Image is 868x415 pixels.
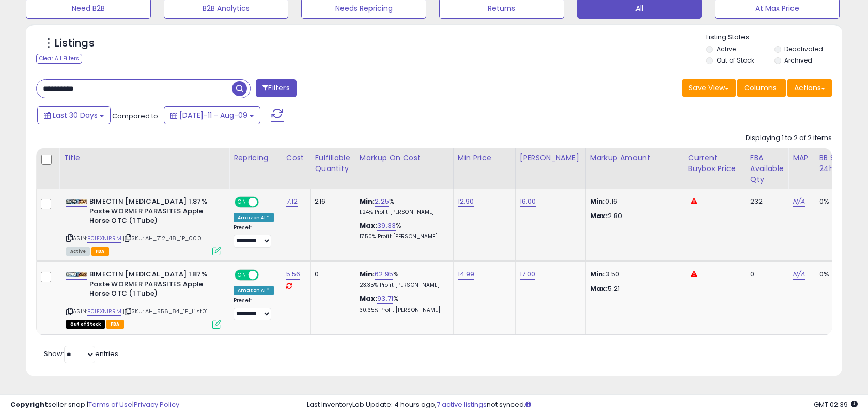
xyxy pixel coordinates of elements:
[360,221,445,240] div: %
[784,56,812,65] label: Archived
[590,284,676,294] p: 5.21
[234,152,277,163] div: Repricing
[257,198,274,207] span: OFF
[234,213,274,222] div: Amazon AI *
[355,148,453,189] th: The percentage added to the cost of goods (COGS) that forms the calculator for Min & Max prices.
[590,270,676,279] p: 3.50
[55,36,95,51] h5: Listings
[66,199,87,204] img: 31z4tHxWxTL._SL40_.jpg
[36,54,82,64] div: Clear All Filters
[717,56,754,65] label: Out of Stock
[234,286,274,295] div: Amazon AI *
[590,269,606,279] strong: Min:
[744,83,777,93] span: Columns
[236,198,249,207] span: ON
[236,271,249,280] span: ON
[360,269,375,279] b: Min:
[286,269,301,280] a: 5.56
[88,399,132,409] a: Terms of Use
[360,209,445,216] p: 1.24% Profit [PERSON_NAME]
[787,79,832,97] button: Actions
[315,270,347,279] div: 0
[360,197,445,216] div: %
[66,272,87,277] img: 31z4tHxWxTL._SL40_.jpg
[360,221,378,230] b: Max:
[717,44,736,53] label: Active
[793,269,805,280] a: N/A
[458,196,474,207] a: 12.90
[737,79,786,97] button: Columns
[819,152,857,174] div: BB Share 24h.
[44,349,118,359] span: Show: entries
[590,284,608,294] strong: Max:
[360,294,378,303] b: Max:
[360,294,445,313] div: %
[164,106,260,124] button: [DATE]-11 - Aug-09
[66,247,90,256] span: All listings currently available for purchase on Amazon
[106,320,124,329] span: FBA
[458,269,475,280] a: 14.99
[360,196,375,206] b: Min:
[458,152,511,163] div: Min Price
[590,211,676,221] p: 2.80
[91,247,109,256] span: FBA
[520,196,536,207] a: 16.00
[134,399,179,409] a: Privacy Policy
[179,110,247,120] span: [DATE]-11 - Aug-09
[375,196,389,207] a: 2.25
[793,196,805,207] a: N/A
[819,270,854,279] div: 0%
[590,152,679,163] div: Markup Amount
[746,133,832,143] div: Displaying 1 to 2 of 2 items
[750,197,780,206] div: 232
[66,270,221,327] div: ASIN:
[112,111,160,121] span: Compared to:
[64,152,225,163] div: Title
[286,152,306,163] div: Cost
[360,233,445,240] p: 17.50% Profit [PERSON_NAME]
[257,271,274,280] span: OFF
[377,294,393,304] a: 93.71
[234,297,274,320] div: Preset:
[87,234,121,243] a: B01EXNIRRM
[66,197,221,254] div: ASIN:
[750,152,784,185] div: FBA Available Qty
[784,44,823,53] label: Deactivated
[53,110,98,120] span: Last 30 Days
[688,152,741,174] div: Current Buybox Price
[10,399,48,409] strong: Copyright
[682,79,736,97] button: Save View
[520,152,581,163] div: [PERSON_NAME]
[377,221,396,231] a: 39.33
[89,197,215,228] b: BIMECTIN [MEDICAL_DATA] 1.87% Paste WORMER PARASITES Apple Horse OTC (1 Tube)
[360,282,445,289] p: 23.35% Profit [PERSON_NAME]
[10,400,179,410] div: seller snap | |
[360,270,445,289] div: %
[590,196,606,206] strong: Min:
[814,399,858,409] span: 2025-09-9 02:39 GMT
[360,152,449,163] div: Markup on Cost
[89,270,215,301] b: BIMECTIN [MEDICAL_DATA] 1.87% Paste WORMER PARASITES Apple Horse OTC (1 Tube)
[590,197,676,206] p: 0.16
[793,152,810,163] div: MAP
[307,400,858,410] div: Last InventoryLab Update: 4 hours ago, not synced.
[590,211,608,221] strong: Max:
[256,79,296,97] button: Filters
[315,197,347,206] div: 216
[520,269,536,280] a: 17.00
[37,106,111,124] button: Last 30 Days
[66,320,105,329] span: All listings that are currently out of stock and unavailable for purchase on Amazon
[819,197,854,206] div: 0%
[315,152,350,174] div: Fulfillable Quantity
[437,399,487,409] a: 7 active listings
[750,270,780,279] div: 0
[234,224,274,248] div: Preset:
[123,234,202,242] span: | SKU: AH_712_48_1P_000
[123,307,208,315] span: | SKU: AH_556_84_1P_List01
[286,196,298,207] a: 7.12
[360,306,445,314] p: 30.65% Profit [PERSON_NAME]
[375,269,393,280] a: 62.95
[706,33,842,42] p: Listing States:
[87,307,121,316] a: B01EXNIRRM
